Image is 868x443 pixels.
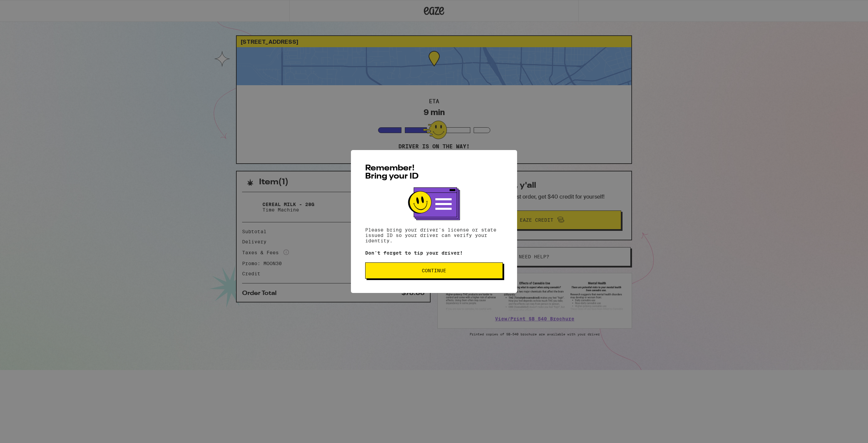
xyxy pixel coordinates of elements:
[365,262,503,279] button: Continue
[4,5,49,10] span: Hi. Need any help?
[365,227,503,243] p: Please bring your driver's license or state issued ID so your driver can verify your identity.
[365,250,503,256] p: Don't forget to tip your driver!
[422,268,446,273] span: Continue
[365,164,419,181] span: Remember! Bring your ID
